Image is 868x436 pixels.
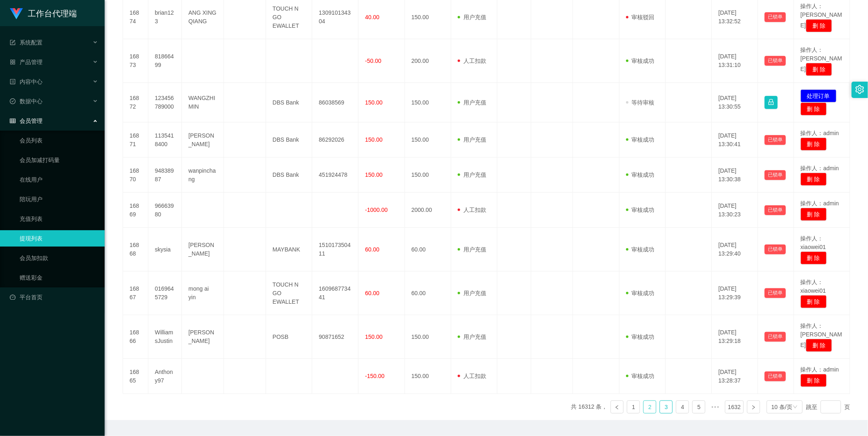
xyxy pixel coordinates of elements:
[801,89,837,102] button: 处理订单
[676,400,689,414] li: 4
[747,400,760,414] li: 下一页
[712,122,758,158] td: [DATE] 13:30:41
[123,193,148,228] td: 16869
[709,400,722,414] span: •••
[123,122,148,158] td: 16871
[458,136,486,143] span: 用户充值
[626,14,655,20] span: 审核驳回
[405,122,451,158] td: 150.00
[266,271,312,315] td: TOUCH N GO EWALLET
[626,334,655,340] span: 审核成功
[148,122,182,158] td: 1135418400
[765,245,786,254] button: 已锁单
[712,359,758,394] td: [DATE] 13:28:37
[20,211,98,227] a: 充值列表
[148,271,182,315] td: 0169645729
[801,323,842,349] span: 操作人：[PERSON_NAME]
[765,12,786,22] button: 已锁单
[266,228,312,271] td: MAYBANK
[712,228,758,271] td: [DATE] 13:29:40
[626,207,655,213] span: 审核成功
[266,122,312,158] td: DBS Bank
[405,271,451,315] td: 60.00
[182,122,224,158] td: [PERSON_NAME]
[772,401,792,413] div: 10 条/页
[405,315,451,359] td: 150.00
[725,401,743,413] a: 1632
[693,401,705,413] a: 5
[725,400,743,414] li: 1632
[405,39,451,83] td: 200.00
[801,47,842,73] span: 操作人：[PERSON_NAME]
[806,19,832,32] button: 删 除
[765,332,786,342] button: 已锁单
[123,315,148,359] td: 16866
[182,228,224,271] td: [PERSON_NAME]
[182,315,224,359] td: [PERSON_NAME]
[148,83,182,122] td: 123456789000
[801,138,827,151] button: 删 除
[10,98,43,105] span: 数据中心
[801,208,827,221] button: 删 除
[751,405,756,410] i: 图标: right
[123,83,148,122] td: 16872
[644,401,656,413] a: 2
[458,171,486,178] span: 用户充值
[626,58,655,64] span: 审核成功
[20,269,98,286] a: 赠送彩金
[801,251,827,265] button: 删 除
[10,39,43,46] span: 系统配置
[20,191,98,207] a: 陪玩用户
[765,205,786,215] button: 已锁单
[148,228,182,271] td: skysia
[312,315,358,359] td: 90871652
[266,83,312,122] td: DBS Bank
[148,39,182,83] td: 81866499
[692,400,705,414] li: 5
[676,401,689,413] a: 4
[10,118,43,124] span: 会员管理
[10,289,98,305] a: 图标: dashboard平台首页
[801,374,827,387] button: 删 除
[10,98,16,104] i: 图标: check-circle-o
[10,79,16,85] i: 图标: profile
[626,373,655,379] span: 审核成功
[365,246,379,253] span: 60.00
[266,315,312,359] td: POSB
[801,366,839,373] span: 操作人：admin
[182,271,224,315] td: mong ai yin
[182,83,224,122] td: WANGZHIMIN
[123,158,148,193] td: 16870
[365,136,383,143] span: 150.00
[643,400,656,414] li: 2
[611,400,624,414] li: 上一页
[765,288,786,298] button: 已锁单
[365,58,381,64] span: -50.00
[765,170,786,180] button: 已锁单
[10,40,16,45] i: 图标: form
[458,290,486,296] span: 用户充值
[765,96,778,109] button: 图标: lock
[712,83,758,122] td: [DATE] 13:30:55
[801,102,827,116] button: 删 除
[20,171,98,188] a: 在线用户
[20,152,98,168] a: 会员加减打码量
[123,228,148,271] td: 16868
[801,3,842,29] span: 操作人：[PERSON_NAME]
[312,158,358,193] td: 451924478
[10,10,77,16] a: 工作台代理端
[148,193,182,228] td: 96663980
[266,158,312,193] td: DBS Bank
[801,173,827,186] button: 删 除
[660,401,672,413] a: 3
[405,158,451,193] td: 150.00
[10,8,23,20] img: logo.9652507e.png
[312,83,358,122] td: 86038569
[806,63,832,76] button: 删 除
[312,271,358,315] td: 160968773441
[765,135,786,145] button: 已锁单
[626,290,655,296] span: 审核成功
[365,14,379,20] span: 40.00
[458,246,486,253] span: 用户充值
[148,315,182,359] td: WilliamsJustin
